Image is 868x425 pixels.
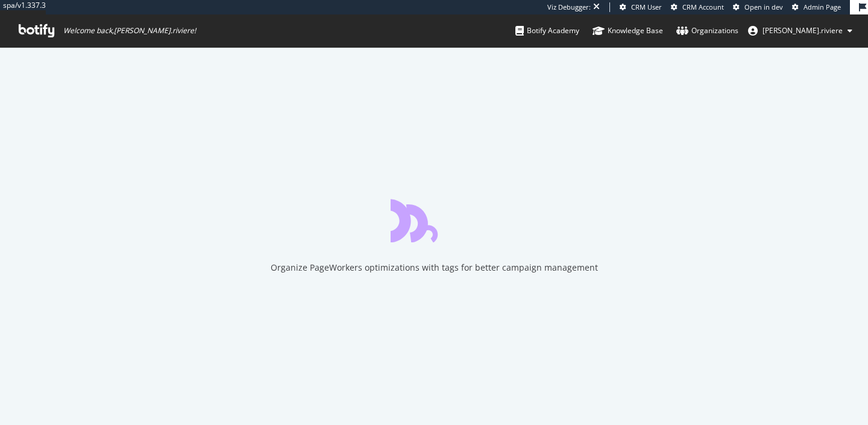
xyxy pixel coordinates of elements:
[593,14,663,47] a: Knowledge Base
[63,26,196,36] span: Welcome back, [PERSON_NAME].riviere !
[515,25,579,37] div: Botify Academy
[733,2,783,12] a: Open in dev
[763,25,843,36] span: emmanuel.riviere
[391,199,477,242] div: animation
[738,21,862,40] button: [PERSON_NAME].riviere
[620,2,662,12] a: CRM User
[271,262,598,274] div: Organize PageWorkers optimizations with tags for better campaign management
[671,2,724,12] a: CRM Account
[515,14,579,47] a: Botify Academy
[792,2,841,12] a: Admin Page
[593,25,663,37] div: Knowledge Base
[547,2,591,12] div: Viz Debugger:
[682,2,724,11] span: CRM Account
[631,2,662,11] span: CRM User
[744,2,783,11] span: Open in dev
[804,2,841,11] span: Admin Page
[676,14,738,47] a: Organizations
[676,25,738,37] div: Organizations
